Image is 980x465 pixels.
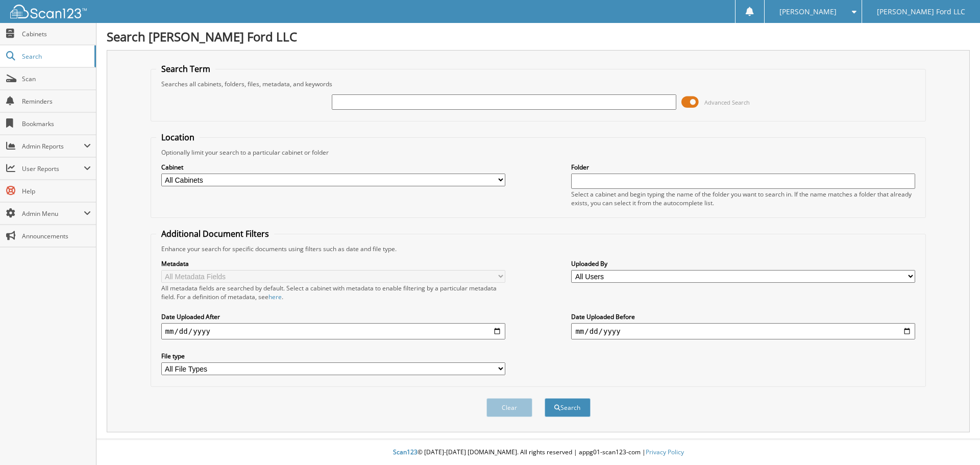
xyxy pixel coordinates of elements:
[10,5,87,18] img: scan123-logo-white.svg
[22,97,91,106] span: Reminders
[571,312,915,321] label: Date Uploaded Before
[156,244,921,253] div: Enhance your search for specific documents using filters such as date and file type.
[161,163,505,172] label: Cabinet
[571,323,915,339] input: end
[22,187,91,195] span: Help
[156,132,200,143] legend: Location
[96,440,980,465] div: © [DATE]-[DATE] [DOMAIN_NAME]. All rights reserved | appg01-scan123-com |
[22,30,91,38] span: Cabinets
[22,209,84,218] span: Admin Menu
[646,448,684,456] a: Privacy Policy
[571,190,915,207] div: Select a cabinet and begin typing the name of the folder you want to search in. If the name match...
[486,398,532,417] button: Clear
[22,119,91,128] span: Bookmarks
[161,352,505,360] label: File type
[156,63,215,75] legend: Search Term
[156,80,921,88] div: Searches all cabinets, folders, files, metadata, and keywords
[22,52,89,61] span: Search
[22,142,84,151] span: Admin Reports
[22,75,91,83] span: Scan
[268,292,282,301] a: here
[393,448,418,456] span: Scan123
[156,148,921,157] div: Optionally limit your search to a particular cabinet or folder
[161,284,505,301] div: All metadata fields are searched by default. Select a cabinet with metadata to enable filtering b...
[545,398,591,417] button: Search
[22,164,84,173] span: User Reports
[779,9,837,15] span: [PERSON_NAME]
[571,163,915,172] label: Folder
[877,9,965,15] span: [PERSON_NAME] Ford LLC
[107,28,970,45] h1: Search [PERSON_NAME] Ford LLC
[161,312,505,321] label: Date Uploaded After
[156,228,274,239] legend: Additional Document Filters
[571,259,915,268] label: Uploaded By
[161,323,505,339] input: start
[161,259,505,268] label: Metadata
[704,99,750,106] span: Advanced Search
[22,232,91,240] span: Announcements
